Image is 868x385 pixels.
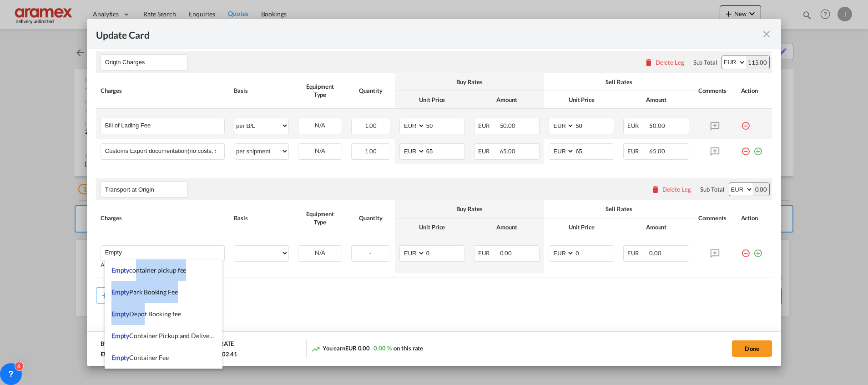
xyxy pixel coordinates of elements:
span: 65.00 [500,147,516,155]
md-input-container: Empty [101,246,224,259]
input: 65 [575,144,614,157]
span: 50.00 [649,122,665,129]
span: Empty [111,354,130,361]
span: EUR [627,249,648,257]
md-icon: icon-minus-circle-outline red-400-fg [741,143,750,152]
span: EUR [627,122,648,129]
md-icon: icon-minus-circle-outline red-400-fg [741,245,750,254]
div: Sell Rates [549,78,689,86]
input: Charge Name [105,118,224,132]
select: per B/L [234,118,288,133]
th: Unit Price [395,91,469,109]
md-icon: icon-minus-circle-outline red-400-fg [741,118,750,127]
md-icon: icon-close fg-AAA8AD m-0 pointer [761,29,772,40]
span: EUR 0.00 [345,344,370,352]
input: 0 [575,246,614,259]
div: Delete Leg [662,186,691,193]
div: Buy Rates [399,78,540,86]
md-icon: icon-plus-circle-outline green-400-fg [753,143,762,152]
md-dialog: Update Card Port ... [87,19,781,365]
div: Charges [101,86,225,95]
md-input-container: Customs Export documentation(no costs, suggested sell) [101,144,224,157]
md-icon: icon-trending-up [311,344,320,354]
div: Sell Rates [549,205,689,213]
th: Amount [469,218,544,236]
button: Delete Leg [644,59,684,66]
div: Buy Rates [399,205,540,213]
div: Equipment Type [298,82,342,99]
span: Empty [111,288,130,296]
div: Update Card [96,28,761,40]
div: Quantity [351,86,390,95]
input: 50 [425,118,464,132]
th: Unit Price [395,218,469,236]
span: EUR [627,147,648,155]
span: 50.00 [500,122,516,129]
span: Empty [111,310,130,318]
button: Add Leg [96,287,136,304]
md-icon: icon-delete [644,58,653,67]
div: 0.00 [753,183,770,196]
input: 0 [425,246,464,259]
div: N/A [298,246,342,260]
md-icon: icon-plus-circle-outline green-400-fg [753,245,762,254]
span: Empty Container Pickup and Delivery Charge [111,332,237,339]
th: Comments [694,73,737,109]
input: Charge Name [105,246,224,259]
div: Equipment Type [298,210,342,226]
span: 1.00 [365,147,377,155]
th: Comments [694,200,737,236]
span: 0.00 [649,249,661,257]
span: EUR [478,147,499,155]
input: Leg Name [105,56,187,69]
span: Empty [111,266,130,274]
span: 0.00 [500,249,512,257]
span: EUR [478,122,499,129]
md-icon: icon-plus md-link-fg s20 [100,291,109,300]
div: Quantity [351,214,390,222]
div: You earn on this rate [311,344,424,354]
input: 65 [425,144,464,157]
span: 65.00 [649,147,665,155]
th: Amount [619,91,693,109]
md-icon: icon-delete [651,185,660,194]
div: Sub Total [693,58,717,66]
input: Charge Name [105,144,224,157]
span: Empty container pickup fee [111,266,187,274]
button: Delete Leg [651,186,691,193]
div: Basis [234,86,289,95]
span: 1.00 [365,122,377,129]
span: Empty Depot Booking fee [111,310,181,318]
input: 50 [575,118,614,132]
span: 0.00 % [373,344,391,352]
span: Empty Container Fee [111,354,169,361]
md-input-container: Bill of Lading Fee [101,118,224,132]
div: BUY RATE [101,339,128,350]
div: EUR 802.41 [101,350,135,358]
div: Sub Total [700,185,724,193]
th: Amount [469,91,544,109]
button: Done [732,340,772,357]
div: N/A [298,118,342,132]
div: 115.00 [746,56,769,69]
select: per shipment [234,144,288,158]
span: Empty [111,332,130,339]
span: - [369,249,372,257]
th: Unit Price [544,218,619,236]
th: Unit Price [544,91,619,109]
th: Action [737,200,772,236]
span: Empty Park Booking Fee [111,288,178,296]
div: Adding a user defined charge [101,262,225,268]
div: N/A [298,144,342,158]
th: Amount [619,218,693,236]
div: Basis [234,214,289,222]
input: Leg Name [105,182,187,196]
div: SELL RATE [206,339,234,350]
div: Delete Leg [656,59,684,66]
th: Action [737,73,772,109]
span: EUR [478,249,499,257]
div: Charges [101,214,225,222]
